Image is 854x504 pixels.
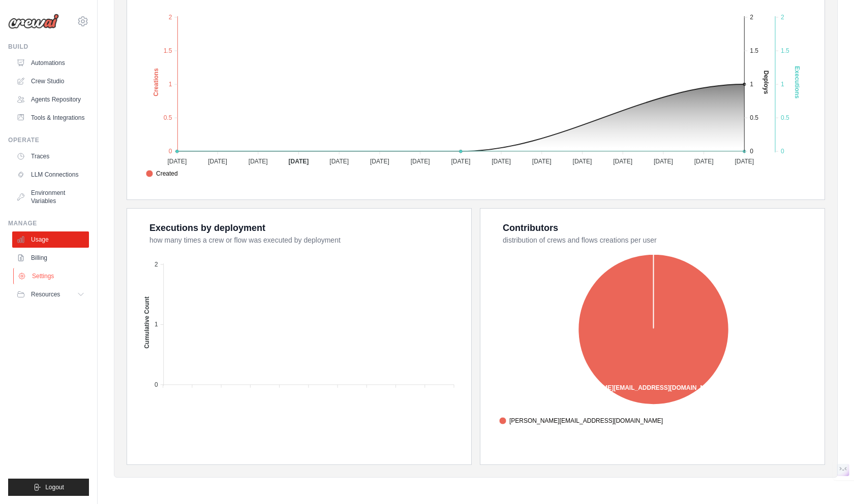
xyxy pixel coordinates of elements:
[750,81,753,88] tspan: 1
[781,81,784,88] tspan: 1
[12,55,89,71] a: Automations
[146,169,178,178] span: Created
[8,14,59,29] img: Logo
[249,158,268,165] tspan: [DATE]
[13,268,90,284] a: Settings
[654,158,673,165] tspan: [DATE]
[613,158,632,165] tspan: [DATE]
[451,158,470,165] tspan: [DATE]
[781,148,784,155] tspan: 0
[781,14,784,21] tspan: 2
[781,114,789,121] tspan: 0.5
[169,148,172,155] tspan: 0
[149,221,265,235] div: Executions by deployment
[31,290,60,298] span: Resources
[329,158,349,165] tspan: [DATE]
[8,219,89,227] div: Manage
[694,158,714,165] tspan: [DATE]
[45,483,64,491] span: Logout
[12,250,89,266] a: Billing
[149,235,459,245] dt: how many times a crew or flow was executed by deployment
[735,158,754,165] tspan: [DATE]
[12,185,89,209] a: Environment Variables
[164,47,172,54] tspan: 1.5
[169,14,172,21] tspan: 2
[781,47,789,54] tspan: 1.5
[152,68,160,96] text: Creations
[532,158,552,165] tspan: [DATE]
[12,286,89,303] button: Resources
[750,47,758,54] tspan: 1.5
[169,81,172,88] tspan: 1
[12,73,89,89] a: Crew Studio
[155,261,158,268] tspan: 2
[208,158,227,165] tspan: [DATE]
[143,296,150,349] text: Cumulative Count
[155,381,158,388] tspan: 0
[794,66,801,98] text: Executions
[12,110,89,126] a: Tools & Integrations
[503,235,812,245] dt: distribution of crews and flows creations per user
[750,14,753,21] tspan: 2
[12,148,89,164] a: Traces
[8,136,89,144] div: Operate
[750,148,753,155] tspan: 0
[12,166,89,183] a: LLM Connections
[762,71,770,94] text: Deploys
[8,43,89,51] div: Build
[12,231,89,248] a: Usage
[164,114,172,121] tspan: 0.5
[289,158,309,165] tspan: [DATE]
[499,416,663,425] span: [PERSON_NAME][EMAIL_ADDRESS][DOMAIN_NAME]
[167,158,187,165] tspan: [DATE]
[492,158,511,165] tspan: [DATE]
[155,321,158,328] tspan: 1
[573,158,592,165] tspan: [DATE]
[411,158,430,165] tspan: [DATE]
[750,114,758,121] tspan: 0.5
[503,221,558,235] div: Contributors
[12,91,89,108] a: Agents Repository
[370,158,389,165] tspan: [DATE]
[8,479,89,496] button: Logout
